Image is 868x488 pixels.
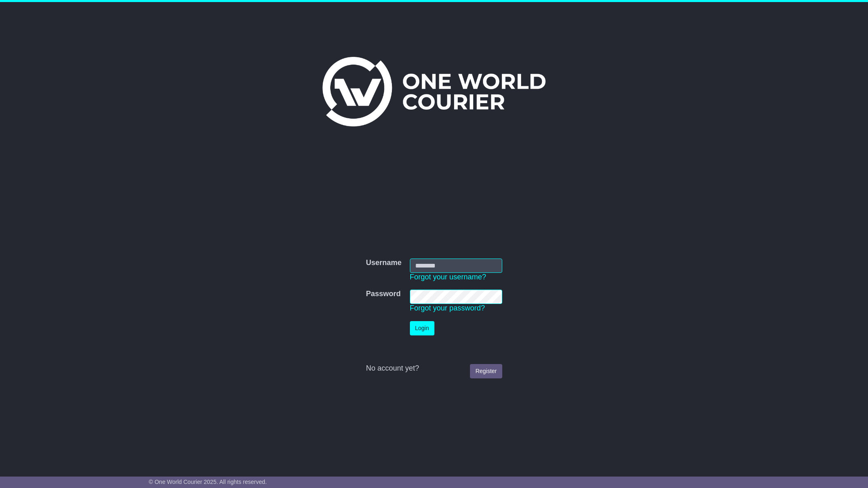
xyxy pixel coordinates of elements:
[410,321,434,335] button: Login
[366,259,401,268] label: Username
[410,273,486,281] a: Forgot your username?
[410,304,485,312] a: Forgot your password?
[366,364,502,373] div: No account yet?
[366,290,400,299] label: Password
[322,57,546,126] img: One World
[470,364,502,378] a: Register
[149,479,267,485] span: © One World Courier 2025. All rights reserved.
